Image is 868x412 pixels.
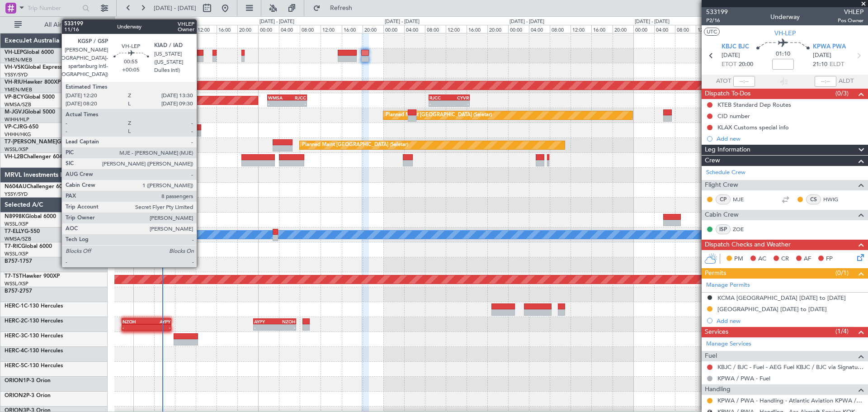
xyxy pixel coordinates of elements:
span: T7-TST [5,274,22,279]
a: WSSL/XSP [5,221,28,227]
div: [DATE] - [DATE] [509,18,544,26]
div: WMSA [268,95,287,100]
span: ETOT [722,60,736,69]
span: KPWA PWA [813,43,846,52]
span: (1/4) [835,327,849,336]
span: Handling [705,384,731,395]
span: HERC-2 [5,318,24,324]
span: PM [734,255,743,264]
span: VHLEP [838,7,863,17]
div: - [254,325,275,330]
a: Manage Permits [706,281,750,290]
span: ORION1 [5,378,26,384]
div: - [449,101,469,106]
button: UTC [704,28,720,36]
span: VH-VSK [5,65,24,70]
span: T7-ELLY [5,229,24,234]
div: 20:00 [237,25,258,33]
span: Leg Information [705,145,750,155]
span: Dispatch To-Dos [705,89,750,99]
div: - [274,325,295,330]
div: 20:00 [487,25,508,33]
span: CR [781,255,789,264]
div: 00:00 [383,25,404,33]
span: HERC-4 [5,348,24,354]
span: 533199 [706,7,728,17]
a: Schedule Crew [706,168,745,177]
span: Dispatch Checks and Weather [705,240,791,250]
a: MJE [733,195,753,204]
span: (0/1) [835,268,849,278]
span: N8998K [5,214,25,219]
div: NZOH [274,319,295,324]
div: 08:00 [550,25,571,33]
div: 08:00 [425,25,446,33]
a: VH-VSKGlobal Express XRS [5,65,74,70]
div: AYPY [146,319,170,324]
a: M-JGVJGlobal 5000 [5,109,55,115]
div: 16:00 [342,25,363,33]
span: VH-LEP [5,50,23,55]
div: 08:00 [300,25,321,33]
a: YSSY/SYD [5,191,28,198]
div: 20:00 [613,25,633,33]
a: KPWA / PWA - Handling - Atlantic Aviation KPWA / PWA [717,397,863,404]
span: HERC-3 [5,333,24,339]
div: - [123,325,146,330]
span: [DATE] [722,51,740,60]
span: 21:10 [813,60,827,69]
div: Unplanned Maint [GEOGRAPHIC_DATA] (Sultan [PERSON_NAME] [PERSON_NAME] - Subang) [21,228,238,242]
button: Refresh [309,1,363,15]
a: HERC-2C-130 Hercules [5,318,63,324]
a: ZOE [733,225,753,233]
span: ALDT [839,77,854,86]
a: KPWA / PWA - Fuel [717,374,770,382]
span: [DATE] - [DATE] [154,4,196,12]
a: T7-ELLYG-550 [5,229,40,234]
span: Refresh [322,5,360,11]
div: - [146,325,170,330]
div: 20:00 [113,25,133,33]
div: Add new [717,135,863,142]
span: VH-LEP [774,28,796,38]
span: AF [804,255,811,264]
a: ORION2P-3 Orion [5,393,51,398]
span: VH-RIU [5,80,23,85]
span: ATOT [716,77,731,86]
a: YMEN/MEB [5,86,32,93]
a: B757-2757 [5,289,32,294]
div: 04:00 [404,25,425,33]
span: Fuel [705,351,717,361]
input: --:-- [733,76,755,87]
div: 00:00 [508,25,529,33]
span: N604AU [5,184,27,189]
div: AYPY [254,319,275,324]
div: NZOH [123,319,146,324]
div: [DATE] - [DATE] [385,18,420,26]
span: HERC-5 [5,363,24,369]
a: KBJC / BJC - Fuel - AEG Fuel KBJC / BJC via Signature (EJ Asia Only) [717,363,863,371]
span: [DATE] [813,51,831,60]
div: Add new [717,317,863,325]
a: VP-CJRG-650 [5,124,38,130]
a: B757-1757 [5,259,32,264]
span: B757-1 [5,259,23,264]
a: VH-RIUHawker 800XP [5,80,61,85]
a: WIHH/HLP [5,116,29,123]
div: 12:00 [196,25,217,33]
span: Flight Crew [705,180,738,190]
a: T7-[PERSON_NAME]Global 7500 [5,139,88,145]
div: 08:00 [175,25,196,33]
span: VP-CJR [5,124,23,130]
a: T7-TSTHawker 900XP [5,274,60,279]
span: KBJC BJC [722,43,749,52]
a: YSSY/SYD [5,71,28,78]
span: ORION2 [5,393,26,398]
span: All Aircraft [24,22,95,28]
a: N604AUChallenger 604 [5,184,66,189]
div: 00:00 [133,25,154,33]
a: WSSL/XSP [5,251,28,257]
a: WMSA/SZB [5,236,31,242]
div: [DATE] - [DATE] [135,18,170,26]
a: T7-RICGlobal 6000 [5,244,52,249]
